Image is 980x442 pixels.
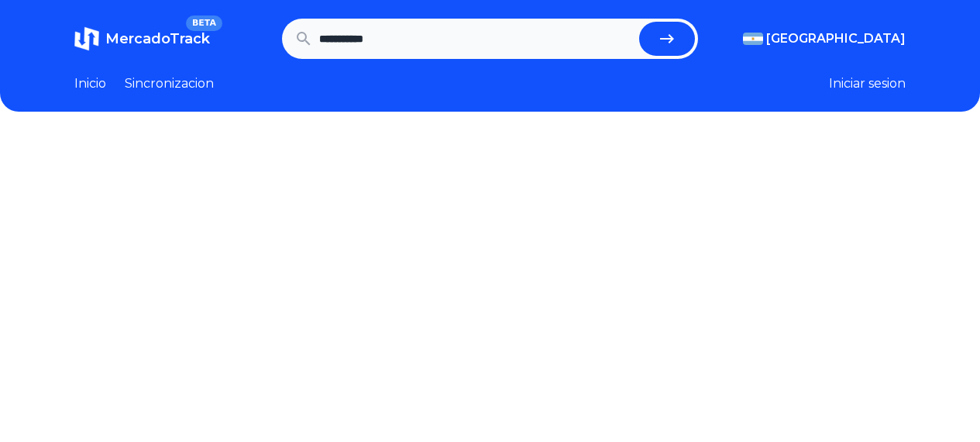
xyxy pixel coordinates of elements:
[743,29,906,48] button: [GEOGRAPHIC_DATA]
[125,74,214,93] a: Sincronizacion
[74,26,99,51] img: MercadoTrack
[766,29,906,48] span: [GEOGRAPHIC_DATA]
[743,33,763,45] img: Argentina
[74,26,210,51] a: MercadoTrackBETA
[186,16,222,31] span: BETA
[105,30,210,47] span: MercadoTrack
[829,74,906,93] button: Iniciar sesion
[74,74,106,93] a: Inicio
